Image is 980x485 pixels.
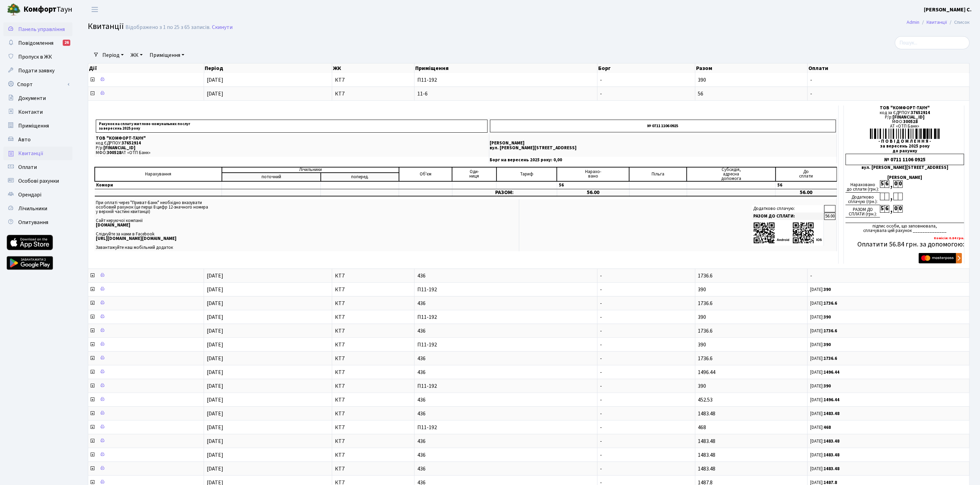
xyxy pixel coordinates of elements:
[18,150,43,157] span: Квитанції
[128,49,145,61] a: ЖК
[490,146,836,150] p: вул. [PERSON_NAME][STREET_ADDRESS]
[417,452,594,458] span: 436
[557,189,629,196] td: 56.00
[885,205,889,213] div: 6
[698,272,713,280] span: 1736.6
[3,22,72,36] a: Панель управління
[417,287,594,292] span: П11-192
[924,6,972,13] b: [PERSON_NAME] С.
[600,286,602,293] span: -
[3,50,72,64] a: Пропуск в ЖК
[698,286,706,293] span: 390
[86,4,103,15] button: Переключити навігацію
[753,222,822,244] img: apps-qrcodes.png
[824,438,840,444] b: 1483.48
[3,64,72,78] a: Подати заявку
[207,272,223,280] span: [DATE]
[846,205,880,218] div: РАЗОМ ДО СПЛАТИ (грн.):
[810,91,967,97] span: -
[96,146,488,150] p: Р/р:
[919,253,962,263] img: Masterpass
[776,167,837,181] td: До cплати
[846,144,964,149] div: за вересень 2025 року
[332,63,415,73] th: ЖК
[490,158,836,162] p: Борг на вересень 2025 року: 0,00
[695,63,808,73] th: Разом
[335,287,411,292] span: КТ7
[207,396,223,404] span: [DATE]
[122,140,141,146] span: 37652914
[889,193,894,201] div: ,
[824,397,840,403] b: 1496.44
[100,49,126,61] a: Період
[598,63,695,73] th: Борг
[824,300,837,306] b: 1736.6
[207,382,223,390] span: [DATE]
[23,4,57,15] b: Комфорт
[600,437,602,445] span: -
[846,240,964,249] h5: Оплатити 56.84 грн. за допомогою:
[600,272,602,280] span: -
[846,120,964,124] div: МФО:
[207,313,223,321] span: [DATE]
[3,174,72,188] a: Особові рахунки
[927,19,947,26] a: Квитанції
[846,180,880,193] div: Нараховано до сплати (грн.):
[3,119,72,133] a: Приміщення
[846,124,964,129] div: АТ «ОТП Банк»
[846,139,964,144] div: - П О В І Д О М Л Е Н Н Я -
[335,77,411,83] span: КТ7
[417,383,594,389] span: П11-192
[207,410,223,417] span: [DATE]
[698,382,706,390] span: 390
[846,154,964,165] div: № 0711 1106 0925
[947,19,970,26] li: Список
[752,205,824,212] td: Додатково сплачую:
[698,451,716,459] span: 1483.48
[321,173,399,181] td: поперед.
[600,396,602,404] span: -
[452,189,557,196] td: РАЗОМ:
[810,424,831,431] small: [DATE]:
[18,94,46,102] span: Документи
[417,273,594,279] span: 436
[335,466,411,472] span: КТ7
[698,327,713,335] span: 1736.6
[776,181,837,189] td: 56
[399,167,452,181] td: Об'єм
[810,411,840,417] small: [DATE]:
[222,173,321,181] td: поточний
[335,370,411,375] span: КТ7
[3,105,72,119] a: Контакти
[18,219,48,226] span: Опитування
[600,410,602,417] span: -
[600,300,602,307] span: -
[96,141,488,145] p: код ЄДРПОУ:
[810,355,837,362] small: [DATE]:
[824,355,837,362] b: 1736.6
[7,3,21,17] img: logo.png
[417,314,594,320] span: П11-192
[490,120,836,132] p: № 0711 1106 0925
[204,63,333,73] th: Період
[103,145,135,151] span: [FINANCIAL_ID]
[207,90,223,98] span: [DATE]
[698,300,713,307] span: 1736.6
[207,451,223,459] span: [DATE]
[207,465,223,473] span: [DATE]
[600,382,602,390] span: -
[810,369,840,375] small: [DATE]:
[600,368,602,376] span: -
[934,235,964,241] b: Комісія: 0.84 грн.
[94,199,519,251] td: При оплаті через "Приват-Банк" необхідно вказувати особовий рахунок (це перші 8 цифр 12-значного ...
[698,396,713,404] span: 452.53
[417,328,594,334] span: 436
[3,91,72,105] a: Документи
[600,90,602,98] span: -
[824,424,831,431] b: 468
[600,465,602,473] span: -
[207,286,223,293] span: [DATE]
[18,163,37,171] span: Оплати
[846,193,880,205] div: Додатково сплачую (грн.):
[810,383,831,389] small: [DATE]:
